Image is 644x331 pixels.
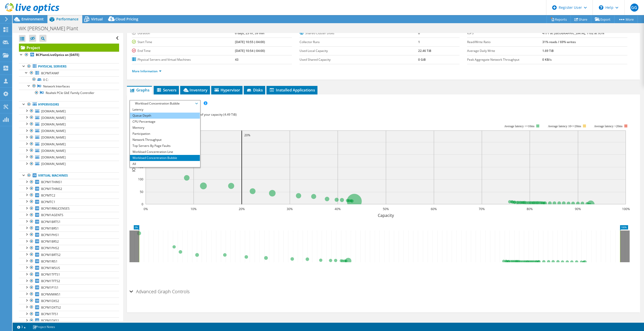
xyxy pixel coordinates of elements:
text: 30% [287,207,293,211]
a: Reports [547,15,571,23]
span: BCPM1BRTS1 [41,220,61,224]
text: 20% [244,133,250,137]
a: BCPM1BRTS1 [19,218,119,225]
li: All [130,161,200,167]
a: BCPM1P1S1 [19,284,119,291]
a: BCPM1RWLICENSES [19,205,119,212]
svg: \n [599,5,603,10]
span: BCPMTC2 [41,193,55,197]
span: [DOMAIN_NAME] [41,135,66,140]
label: Physical Servers and Virtual Machines [132,57,235,62]
b: 43 [235,57,238,62]
text: 20% [239,207,245,211]
a: BCPMTC2 [19,192,119,198]
b: 1 [418,40,420,44]
span: BCPM1TFTS2 [41,279,60,283]
b: BCPlantLiveOptics on [DATE] [36,53,79,57]
span: Installed Applications [269,87,315,92]
a: [DOMAIN_NAME] [19,108,119,114]
tspan: Average latency 10<=20ms [548,124,581,128]
b: 4171 at [GEOGRAPHIC_DATA], 1102 at 95% [542,31,604,35]
span: Inventory [183,87,207,92]
span: [DOMAIN_NAME] [41,142,66,146]
span: BCPM1RWLICENSES [41,206,70,211]
text: 100% [622,207,630,211]
b: 31% reads / 69% writes [542,40,576,44]
span: BCPM1P1S1 [41,285,59,290]
b: [DATE] 10:55 (-04:00) [235,40,265,44]
label: Duration [132,31,235,36]
li: Participation [130,131,200,137]
a: Network Interfaces [19,83,119,89]
a: Physical Servers [19,63,119,70]
a: BCPM1BRS2 [19,238,119,245]
span: 57% of IOPS falls on 20% of your capacity (4.49 TiB) [165,112,237,117]
text: 0 [142,202,143,206]
li: Top Servers By Page Faults [130,143,200,149]
label: Used Local Capacity [300,48,418,53]
b: 0 [418,31,420,35]
text: 10% [191,207,197,211]
a: BCPM1AGENTS [19,212,119,218]
h2: Advanced Graph Controls [129,286,190,296]
span: Performance [56,17,78,21]
span: Virtual [91,17,103,21]
a: [DOMAIN_NAME] [19,128,119,134]
span: BCPM1AGENTS [41,213,63,217]
text: 90% [575,207,581,211]
span: GG [630,4,638,12]
b: 22.46 TiB [418,49,431,53]
a: BCPMTANKF [19,70,119,76]
li: Workload Concentration Line [130,149,200,155]
li: Network Throughput [130,137,200,143]
a: [DOMAIN_NAME] [19,121,119,127]
span: BCPM1BRS2 [41,239,59,244]
span: BCPM1PHS1 [41,233,59,237]
a: [DOMAIN_NAME] [19,154,119,160]
li: Workload Concentration Bubble [130,155,200,161]
a: BCPM1DXTS2 [19,304,119,311]
text: IOPS [131,163,137,172]
span: BCPM1DXS2 [41,299,59,303]
li: CPU Percentage [130,119,200,125]
label: Average Daily Write [467,48,542,53]
span: BCPM1THINS1 [41,180,62,184]
span: [DOMAIN_NAME] [41,129,66,133]
a: [DOMAIN_NAME] [19,114,119,121]
text: Capacity [378,213,394,218]
span: [DOMAIN_NAME] [41,122,66,126]
span: [DOMAIN_NAME] [41,162,66,166]
a: [DOMAIN_NAME] [19,147,119,154]
a: BCPMTC1 [19,198,119,205]
span: Graphs [129,87,149,92]
a: [DOMAIN_NAME] [19,141,119,147]
span: Cloud Pricing [115,17,138,21]
b: 0 GiB [418,57,426,62]
span: BCPMTC1 [41,200,55,204]
text: 40% [335,207,341,211]
a: BCPM1BRTS2 [19,251,119,258]
tspan: Average latency <=10ms [504,124,534,128]
span: Hypervisor [214,87,240,92]
a: [DOMAIN_NAME] [19,134,119,141]
a: BCPM1DXS2 [19,297,119,304]
a: Share [571,15,591,23]
b: 6 days, 23 hr, 59 min [235,31,264,35]
a: 0 C: [19,76,119,83]
text: 50 [140,190,143,194]
label: Peak Aggregate Network Throughput [467,57,542,62]
label: Start Time [132,40,235,45]
text: 100 [138,177,143,181]
a: Virtual Machines [19,172,119,179]
a: BCPM1BRS1 [19,225,119,231]
label: Shared Cluster Disks [300,31,418,36]
a: More [614,15,638,23]
span: [DOMAIN_NAME] [41,155,66,159]
span: [DOMAIN_NAME] [41,116,66,120]
a: BCPM1PHS1 [19,231,119,238]
a: Project [19,44,119,52]
text: 70% [479,207,485,211]
span: BCPMTANKF [41,71,59,75]
a: Hypervisors [19,101,119,108]
a: [DOMAIN_NAME] [19,161,119,167]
